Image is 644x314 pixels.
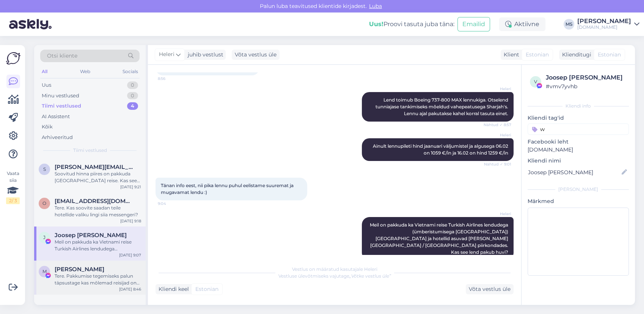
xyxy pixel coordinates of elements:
[577,18,639,30] a: [PERSON_NAME][DOMAIN_NAME]
[42,269,47,274] span: M
[185,51,223,59] div: juhib vestlust
[42,92,79,100] div: Minu vestlused
[528,197,629,205] p: Märkmed
[55,232,127,239] span: Joosep Lind
[6,197,20,204] div: 2 / 3
[369,20,454,29] div: Proovi tasuta juba täna:
[369,20,383,28] b: Uus!
[55,198,134,205] span: olga_204@mail.ru
[121,67,140,77] div: Socials
[55,273,141,286] div: Tere. Pakkumise tegemiseks palun täpsustage kas mõlemad reisijad on täiskasvanud [PERSON_NAME] sa...
[501,51,519,59] div: Klient
[43,234,46,240] span: J
[528,157,629,165] p: Kliendi nimi
[457,17,490,31] button: Emailid
[528,114,629,122] p: Kliendi tag'id
[528,146,629,154] p: [DOMAIN_NAME]
[119,286,141,292] div: [DATE] 8:46
[373,143,509,156] span: Ainult lennupileti hind jaanuari väljumistel ja algusega 06.02 on 1059 €/in ja 16.02 on hind 1259...
[120,184,141,190] div: [DATE] 9:21
[577,18,631,24] div: [PERSON_NAME]
[195,285,218,293] span: Estonian
[156,285,189,293] div: Kliendi keel
[40,67,49,77] div: All
[564,19,574,30] div: MS
[6,51,20,66] img: Askly Logo
[528,138,629,146] p: Facebooki leht
[598,51,621,59] span: Estonian
[528,123,629,135] input: Lisa tag
[42,81,51,89] div: Uus
[466,284,514,294] div: Võta vestlus üle
[546,73,627,82] div: Joosep [PERSON_NAME]
[528,186,629,193] div: [PERSON_NAME]
[127,102,138,110] div: 4
[55,266,104,273] span: Maire Rikberg
[55,205,141,218] div: Tere. Kas soovite saadan teile hotellide valiku lingi siia messengeri?
[483,122,511,128] span: Nähtud ✓ 8:57
[158,201,186,206] span: 9:04
[119,252,141,258] div: [DATE] 9:07
[546,82,627,91] div: # vmv7yvhb
[55,164,134,170] span: sandra.zoober@mail.ee
[292,266,377,272] span: Vestlus on määratud kasutajale Heleri
[42,134,73,141] div: Arhiveeritud
[483,211,511,217] span: Heleri
[42,102,81,110] div: Tiimi vestlused
[79,67,92,77] div: Web
[528,168,620,177] input: Lisa nimi
[42,200,46,206] span: o
[127,81,138,89] div: 0
[526,51,549,59] span: Estonian
[528,103,629,109] div: Kliendi info
[577,24,631,30] div: [DOMAIN_NAME]
[483,132,511,138] span: Heleri
[370,222,509,255] span: Meil on pakkuda ka Vietnami reise Turkish Airlines lendudega (ümberistumisega [GEOGRAPHIC_DATA]) ...
[127,92,138,100] div: 0
[483,86,511,92] span: Heleri
[158,76,186,81] span: 8:56
[42,113,70,120] div: AI Assistent
[43,166,46,172] span: s
[120,218,141,224] div: [DATE] 9:18
[55,170,141,184] div: Soovitud hinna piires on pakkuda [GEOGRAPHIC_DATA] reise. Kas see sihtkoht sobib Teile?
[232,50,280,60] div: Võta vestlus üle
[161,183,295,195] span: Tänan info eest, nii pika lennu puhul eelistame suuremat ja mugavamat lendu :)
[159,50,174,59] span: Heleri
[55,239,141,252] div: Meil on pakkuda ka Vietnami reise Turkish Airlines lendudega (ümberistumisega [GEOGRAPHIC_DATA]) ...
[73,147,107,154] span: Tiimi vestlused
[483,161,511,167] span: Nähtud ✓ 9:01
[499,17,545,31] div: Aktiivne
[367,3,384,9] span: Luba
[47,52,77,60] span: Otsi kliente
[6,170,20,204] div: Vaata siia
[534,79,537,84] span: v
[349,273,391,279] i: „Võtke vestlus üle”
[559,51,591,59] div: Klienditugi
[375,97,509,116] span: Lend toimub Boeing 737-800 MAX lennukiga. Otselend tunniajase tankimiseks mõeldud vahepeatusega S...
[278,273,391,279] span: Vestluse ülevõtmiseks vajutage
[42,123,53,131] div: Kõik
